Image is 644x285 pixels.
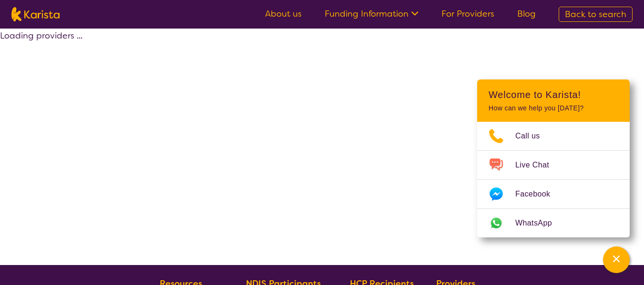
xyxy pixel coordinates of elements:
img: Karista logo [11,7,60,21]
span: Live Chat [515,158,561,172]
a: Funding Information [325,8,419,20]
span: Call us [515,129,552,143]
ul: Choose channel [477,122,630,237]
a: Blog [517,8,536,20]
span: WhatsApp [515,216,563,230]
a: About us [265,8,302,20]
a: Web link opens in a new tab. [477,209,630,237]
span: Facebook [515,187,562,201]
h2: Welcome to Karista! [489,89,618,100]
div: Channel Menu [477,79,630,237]
button: Channel Menu [603,246,630,273]
span: Back to search [565,9,626,20]
a: Back to search [559,7,633,22]
p: How can we help you [DATE]? [489,104,618,112]
a: For Providers [441,8,494,20]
